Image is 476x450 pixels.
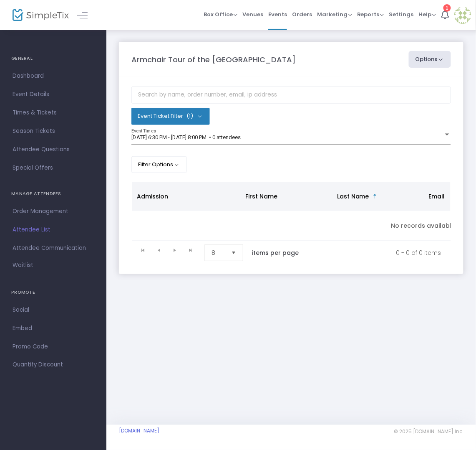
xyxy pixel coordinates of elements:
[131,54,296,65] m-panel-title: Armchair Tour of the [GEOGRAPHIC_DATA]
[204,10,237,18] span: Box Office
[131,156,187,173] button: Filter Options
[268,4,287,25] span: Events
[13,261,33,269] span: Waitlist
[13,360,94,371] span: Quantity Discount
[252,249,299,257] label: items per page
[186,113,193,119] span: (1)
[317,10,352,18] span: Marketing
[13,224,94,235] span: Attendee List
[13,71,94,81] span: Dashboard
[131,134,241,140] span: [DATE] 6:30 PM - [DATE] 8:00 PM • 0 attendees
[13,243,94,254] span: Attendee Communication
[13,323,94,334] span: Embed
[245,192,277,201] span: First Name
[429,192,445,201] span: Email
[357,10,384,18] span: Reports
[131,86,451,104] input: Search by name, order number, email, ip address
[443,4,451,12] div: 1
[212,249,224,257] span: 8
[13,126,94,137] span: Season Tickets
[13,107,94,118] span: Times & Tickets
[13,89,94,100] span: Event Details
[389,4,414,25] span: Settings
[13,341,94,352] span: Promo Code
[409,51,451,68] button: Options
[11,284,95,301] h4: PROMOTE
[11,50,95,67] h4: GENERAL
[13,305,94,315] span: Social
[372,193,379,200] span: Sortable
[131,108,210,125] button: Event Ticket Filter(1)
[317,244,441,261] kendo-pager-info: 0 - 0 of 0 items
[11,186,95,202] h4: MANAGE ATTENDEES
[419,10,436,18] span: Help
[13,206,94,217] span: Order Management
[292,4,312,25] span: Orders
[228,245,239,261] button: Select
[137,192,168,201] span: Admission
[13,144,94,155] span: Attendee Questions
[119,428,159,435] a: [DOMAIN_NAME]
[337,192,369,201] span: Last Name
[13,163,94,173] span: Special Offers
[394,429,463,435] span: © 2025 [DOMAIN_NAME] Inc.
[132,182,451,241] div: Data table
[242,4,263,25] span: Venues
